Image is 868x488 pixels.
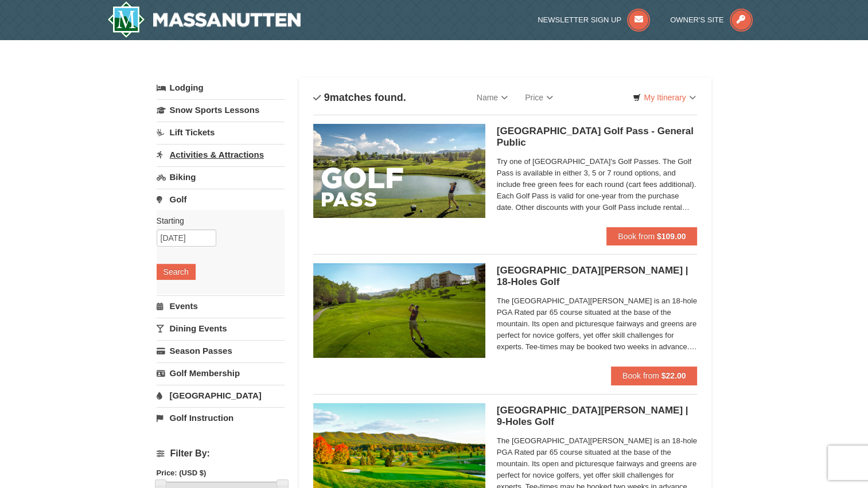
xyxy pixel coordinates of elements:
span: Owner's Site [670,15,724,24]
a: Price [516,86,562,109]
span: The [GEOGRAPHIC_DATA][PERSON_NAME] is an 18-hole PGA Rated par 65 course situated at the base of ... [497,295,698,353]
span: Newsletter Sign Up [538,15,621,24]
strong: $109.00 [657,232,686,241]
button: Search [157,264,196,280]
span: Book from [618,232,655,241]
a: [GEOGRAPHIC_DATA] [157,385,285,406]
h5: [GEOGRAPHIC_DATA][PERSON_NAME] | 9-Holes Golf [497,405,698,428]
img: Massanutten Resort Logo [107,1,301,38]
h4: matches found. [313,92,406,103]
strong: $22.00 [661,371,686,380]
a: Dining Events [157,318,285,339]
span: Book from [622,371,659,380]
a: Lift Tickets [157,122,285,143]
a: Snow Sports Lessons [157,99,285,120]
button: Book from $109.00 [606,227,697,245]
a: Golf [157,189,285,210]
label: Starting [157,215,276,227]
span: Try one of [GEOGRAPHIC_DATA]'s Golf Passes. The Golf Pass is available in either 3, 5 or 7 round ... [497,156,698,213]
img: 6619859-85-1f84791f.jpg [313,263,485,357]
a: Activities & Attractions [157,144,285,165]
a: Newsletter Sign Up [538,15,650,24]
h4: Filter By: [157,448,285,459]
button: Book from $22.00 [611,366,698,385]
strong: Price: (USD $) [157,469,207,477]
a: Biking [157,166,285,188]
a: Owner's Site [670,15,753,24]
a: Massanutten Resort [107,1,301,38]
a: Lodging [157,77,285,98]
a: Name [468,86,516,109]
img: 6619859-108-f6e09677.jpg [313,124,485,218]
a: Season Passes [157,340,285,361]
h5: [GEOGRAPHIC_DATA][PERSON_NAME] | 18-Holes Golf [497,265,698,288]
span: 9 [324,92,330,103]
h5: [GEOGRAPHIC_DATA] Golf Pass - General Public [497,126,698,149]
a: Events [157,295,285,317]
a: My Itinerary [625,89,703,106]
a: Golf Membership [157,362,285,384]
a: Golf Instruction [157,407,285,428]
